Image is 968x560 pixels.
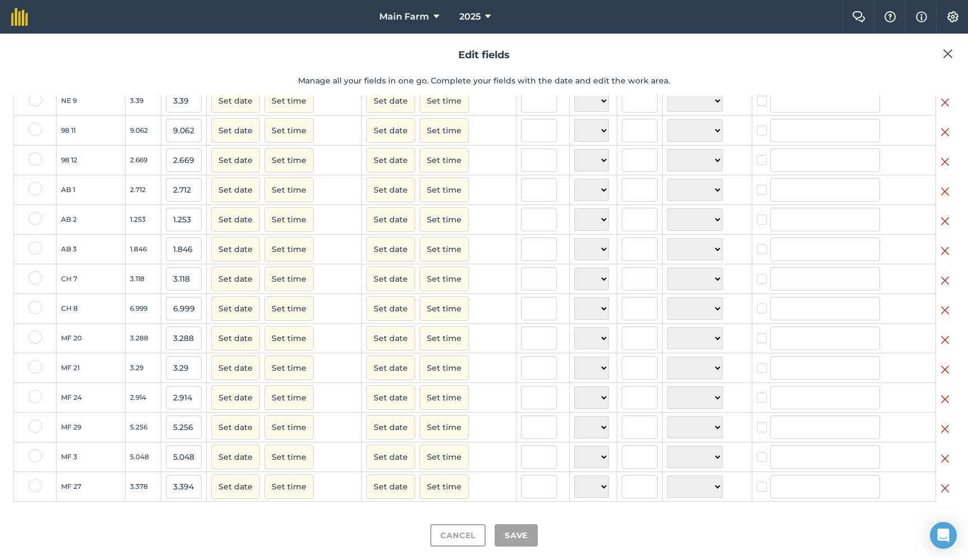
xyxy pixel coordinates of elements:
[420,474,469,499] button: Set time
[941,304,950,317] img: svg+xml;base64,PHN2ZyB4bWxucz0iaHR0cDovL3d3dy53My5vcmcvMjAwMC9zdmciIHdpZHRoPSIyMiIgaGVpZ2h0PSIzMC...
[366,178,415,202] button: Set date
[57,472,125,502] td: MF 27
[264,178,314,202] button: Set time
[420,267,469,291] button: Set time
[366,237,415,262] button: Set date
[941,452,950,465] img: svg+xml;base64,PHN2ZyB4bWxucz0iaHR0cDovL3d3dy53My5vcmcvMjAwMC9zdmciIHdpZHRoPSIyMiIgaGVpZ2h0PSIzMC...
[366,296,415,321] button: Set date
[379,10,429,24] span: Main Farm
[420,237,469,262] button: Set time
[264,415,314,440] button: Set time
[420,296,469,321] button: Set time
[57,264,125,294] td: CH 7
[941,363,950,376] img: svg+xml;base64,PHN2ZyB4bWxucz0iaHR0cDovL3d3dy53My5vcmcvMjAwMC9zdmciIHdpZHRoPSIyMiIgaGVpZ2h0PSIzMC...
[366,88,415,113] button: Set date
[366,385,415,410] button: Set date
[125,472,161,502] td: 3.378
[211,148,260,172] button: Set date
[941,125,950,139] img: svg+xml;base64,PHN2ZyB4bWxucz0iaHR0cDovL3d3dy53My5vcmcvMjAwMC9zdmciIHdpZHRoPSIyMiIgaGVpZ2h0PSIzMC...
[420,178,469,202] button: Set time
[420,118,469,143] button: Set time
[941,185,950,198] img: svg+xml;base64,PHN2ZyB4bWxucz0iaHR0cDovL3d3dy53My5vcmcvMjAwMC9zdmciIHdpZHRoPSIyMiIgaGVpZ2h0PSIzMC...
[125,324,161,353] td: 3.288
[941,422,950,436] img: svg+xml;base64,PHN2ZyB4bWxucz0iaHR0cDovL3d3dy53My5vcmcvMjAwMC9zdmciIHdpZHRoPSIyMiIgaGVpZ2h0PSIzMC...
[941,244,950,258] img: svg+xml;base64,PHN2ZyB4bWxucz0iaHR0cDovL3d3dy53My5vcmcvMjAwMC9zdmciIHdpZHRoPSIyMiIgaGVpZ2h0PSIzMC...
[420,445,469,469] button: Set time
[125,442,161,472] td: 5.048
[264,207,314,232] button: Set time
[941,155,950,169] img: svg+xml;base64,PHN2ZyB4bWxucz0iaHR0cDovL3d3dy53My5vcmcvMjAwMC9zdmciIHdpZHRoPSIyMiIgaGVpZ2h0PSIzMC...
[211,267,260,291] button: Set date
[211,118,260,143] button: Set date
[941,393,950,406] img: svg+xml;base64,PHN2ZyB4bWxucz0iaHR0cDovL3d3dy53My5vcmcvMjAwMC9zdmciIHdpZHRoPSIyMiIgaGVpZ2h0PSIzMC...
[420,207,469,232] button: Set time
[125,413,161,442] td: 5.256
[916,10,927,24] img: svg+xml;base64,PHN2ZyB4bWxucz0iaHR0cDovL3d3dy53My5vcmcvMjAwMC9zdmciIHdpZHRoPSIxNyIgaGVpZ2h0PSIxNy...
[57,353,125,383] td: MF 21
[57,86,125,116] td: NE 9
[57,413,125,442] td: MF 29
[211,415,260,440] button: Set date
[459,10,481,24] span: 2025
[125,175,161,205] td: 2.712
[264,445,314,469] button: Set time
[366,148,415,172] button: Set date
[264,356,314,380] button: Set time
[211,326,260,351] button: Set date
[941,274,950,287] img: svg+xml;base64,PHN2ZyB4bWxucz0iaHR0cDovL3d3dy53My5vcmcvMjAwMC9zdmciIHdpZHRoPSIyMiIgaGVpZ2h0PSIzMC...
[125,264,161,294] td: 3.118
[366,118,415,143] button: Set date
[420,88,469,113] button: Set time
[420,326,469,351] button: Set time
[264,148,314,172] button: Set time
[125,86,161,116] td: 3.39
[211,296,260,321] button: Set date
[264,88,314,113] button: Set time
[125,116,161,146] td: 9.062
[13,47,955,63] h2: Edit fields
[264,296,314,321] button: Set time
[943,47,953,60] img: svg+xml;base64,PHN2ZyB4bWxucz0iaHR0cDovL3d3dy53My5vcmcvMjAwMC9zdmciIHdpZHRoPSIyMiIgaGVpZ2h0PSIzMC...
[495,524,538,547] button: Save
[264,385,314,410] button: Set time
[57,294,125,324] td: CH 8
[57,324,125,353] td: MF 20
[264,326,314,351] button: Set time
[941,482,950,495] img: svg+xml;base64,PHN2ZyB4bWxucz0iaHR0cDovL3d3dy53My5vcmcvMjAwMC9zdmciIHdpZHRoPSIyMiIgaGVpZ2h0PSIzMC...
[420,148,469,172] button: Set time
[366,267,415,291] button: Set date
[211,385,260,410] button: Set date
[852,11,865,22] img: Two speech bubbles overlapping with the left bubble in the forefront
[211,178,260,202] button: Set date
[11,8,28,26] img: fieldmargin Logo
[883,11,897,22] img: A question mark icon
[941,214,950,228] img: svg+xml;base64,PHN2ZyB4bWxucz0iaHR0cDovL3d3dy53My5vcmcvMjAwMC9zdmciIHdpZHRoPSIyMiIgaGVpZ2h0PSIzMC...
[57,235,125,264] td: AB 3
[125,353,161,383] td: 3.29
[420,415,469,440] button: Set time
[366,445,415,469] button: Set date
[420,385,469,410] button: Set time
[211,356,260,380] button: Set date
[211,207,260,232] button: Set date
[57,205,125,235] td: AB 2
[366,326,415,351] button: Set date
[211,237,260,262] button: Set date
[264,474,314,499] button: Set time
[264,118,314,143] button: Set time
[264,237,314,262] button: Set time
[125,146,161,175] td: 2.669
[57,146,125,175] td: 98 12
[125,205,161,235] td: 1.253
[125,294,161,324] td: 6.999
[125,235,161,264] td: 1.846
[430,524,486,547] button: Cancel
[13,74,955,87] p: Manage all your fields in one go. Complete your fields with the date and edit the work area.
[366,207,415,232] button: Set date
[125,383,161,413] td: 2.914
[57,442,125,472] td: MF 3
[420,356,469,380] button: Set time
[366,356,415,380] button: Set date
[211,445,260,469] button: Set date
[211,88,260,113] button: Set date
